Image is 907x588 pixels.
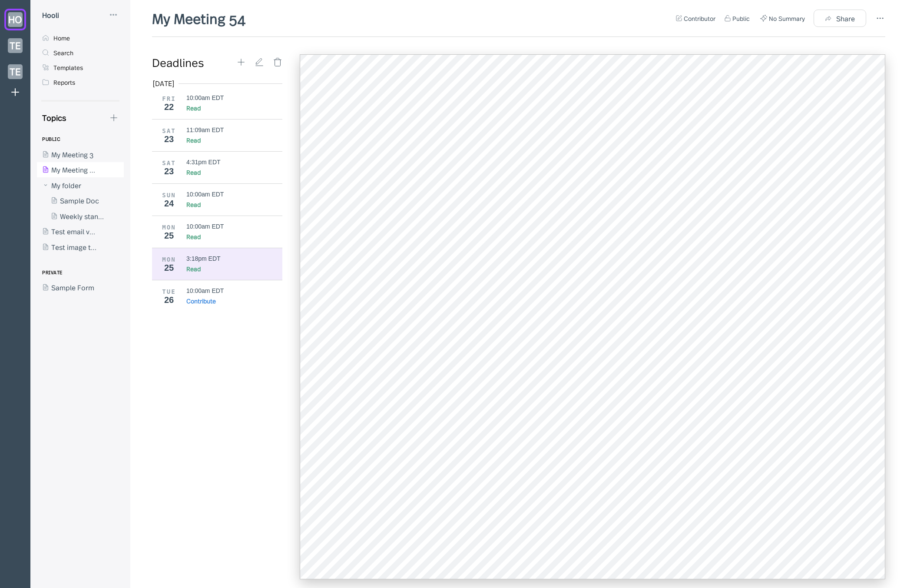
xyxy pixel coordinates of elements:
div: SAT [158,127,180,134]
div: 10:00am EDT [186,223,224,230]
div: Read [186,200,201,209]
div: 24 [158,199,180,208]
div: 26 [158,295,180,305]
div: Home [53,34,70,42]
div: 11:09am EDT [186,126,224,133]
div: Hooli [42,10,59,19]
div: PRIVATE [42,265,63,280]
div: MON [158,224,180,231]
div: TE [8,38,23,53]
div: 23 [158,166,180,176]
div: TE [8,64,23,79]
div: Templates [53,63,83,71]
div: SAT [158,159,180,166]
div: TUE [158,288,180,295]
div: HO [8,12,23,27]
a: TE [4,35,26,56]
div: Contribute [186,296,216,305]
div: MON [158,256,180,263]
div: 10:00am EDT [186,191,224,198]
div: FRI [158,95,180,102]
a: HO [4,9,26,30]
div: Search [53,49,73,56]
a: TE [4,61,26,83]
div: Read [186,168,201,176]
div: 23 [158,134,180,144]
div: 25 [158,263,180,272]
div: Contributor [684,14,715,23]
div: Read [186,103,201,112]
div: Public [732,14,750,23]
div: Read [186,136,201,144]
div: 10:00am EDT [186,287,224,294]
div: 4:31pm EDT [186,159,221,166]
div: [DATE] [153,79,174,87]
div: Topics [37,112,66,123]
div: No Summary [769,14,805,23]
div: My Meeting 54 [149,9,248,28]
div: SUN [158,192,180,199]
div: Deadlines [152,54,236,70]
div: PUBLIC [42,132,60,146]
div: Read [186,264,201,273]
div: Reports [53,78,75,86]
div: 25 [158,231,180,240]
div: 3:18pm EDT [186,255,221,262]
div: Share [836,14,855,22]
div: 10:00am EDT [186,94,224,101]
div: Read [186,232,201,241]
div: 22 [158,102,180,112]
